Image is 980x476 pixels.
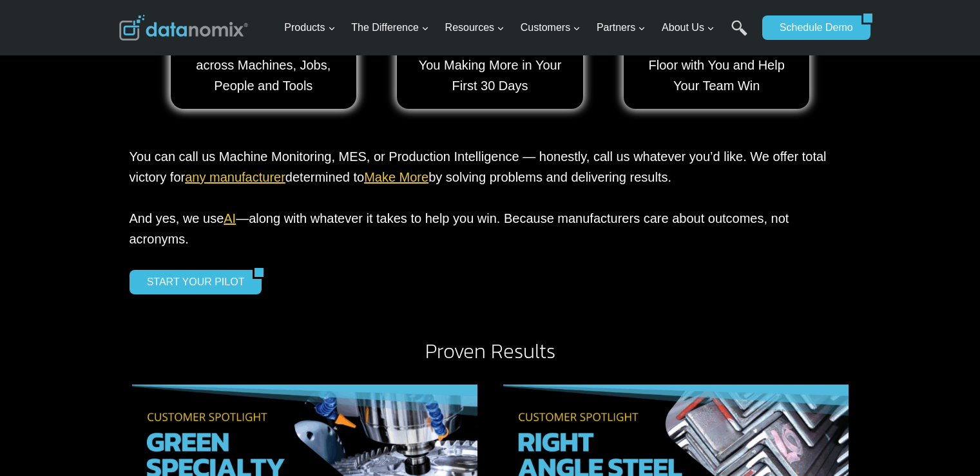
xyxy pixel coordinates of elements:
[290,53,348,65] span: Phone number
[662,19,715,36] span: About Us
[224,211,236,225] a: AI
[185,170,285,184] a: any manufacturer
[130,270,253,294] a: START YOUR PILOT
[119,15,248,41] img: Datanomix
[284,19,335,36] span: Products
[521,19,581,36] span: Customers
[130,146,851,249] p: You can call us Machine Monitoring, MES, or Production Intelligence — honestly, call us whatever ...
[290,1,331,12] span: Last Name
[731,20,747,49] a: Search
[916,414,980,476] iframe: Chat Widget
[597,19,646,36] span: Partners
[175,287,217,296] a: Privacy Policy
[364,170,428,184] a: Make More
[279,7,756,49] nav: Primary Navigation
[445,19,504,36] span: Resources
[762,15,861,40] a: Schedule Demo
[351,19,429,36] span: The Difference
[144,287,164,296] a: Terms
[290,159,340,171] span: State/Region
[6,248,213,470] iframe: Popup CTA
[119,341,861,361] h2: Proven Results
